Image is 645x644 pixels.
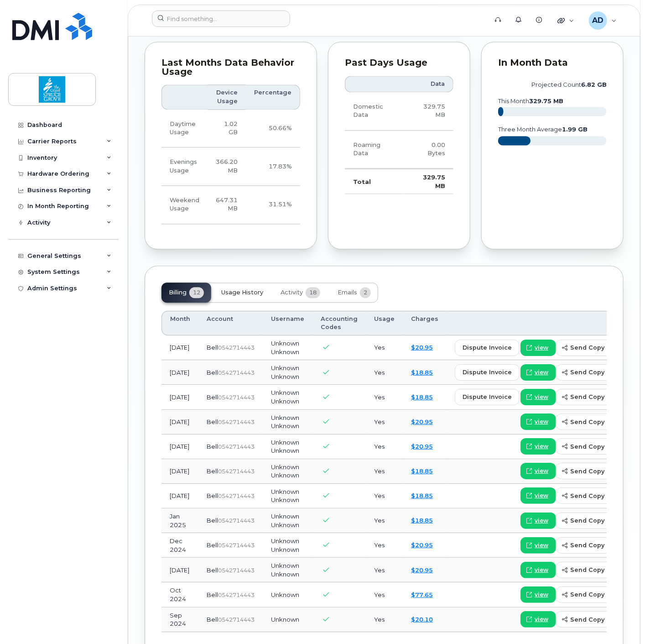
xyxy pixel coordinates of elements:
[411,467,433,475] a: $18.85
[161,533,198,558] td: Dec 2024
[570,492,604,500] span: send copy
[535,442,548,450] span: view
[498,58,607,68] div: In Month Data
[411,369,433,376] a: $18.85
[366,311,403,336] th: Usage
[535,517,548,525] span: view
[520,487,556,504] a: view
[531,81,607,88] text: projected count
[570,590,604,599] span: send copy
[221,289,263,296] span: Usage History
[263,311,312,336] th: Username
[592,15,603,26] span: AD
[161,582,198,607] td: Oct 2024
[161,435,198,459] td: [DATE]
[161,385,198,409] td: [DATE]
[366,335,403,360] td: Yes
[411,344,433,351] a: $20.95
[411,492,433,499] a: $18.85
[161,311,198,336] th: Month
[208,147,246,186] td: 366.20 MB
[246,84,300,110] th: Percentage
[463,393,512,401] span: dispute invoice
[570,393,604,401] span: send copy
[218,492,255,499] span: 0542714443
[207,517,218,524] span: Bell
[411,393,433,401] a: $18.85
[207,393,218,401] span: Bell
[411,418,433,425] a: $20.95
[570,418,604,426] span: send copy
[263,435,312,459] td: Unknown Unknown
[556,611,612,628] button: send copy
[455,364,520,381] button: dispute invoice
[570,565,604,574] span: send copy
[520,463,556,479] a: view
[338,289,357,296] span: Emails
[366,360,403,385] td: Yes
[581,81,607,88] tspan: 6.82 GB
[263,385,312,409] td: Unknown Unknown
[551,11,581,30] div: Quicklinks
[366,533,403,558] td: Yes
[263,360,312,385] td: Unknown Unknown
[535,492,548,500] span: view
[366,558,403,582] td: Yes
[463,368,512,377] span: dispute invoice
[345,168,405,194] td: Total
[207,418,218,425] span: Bell
[556,513,612,529] button: send copy
[570,541,604,550] span: send copy
[161,110,208,148] td: Daytime Usage
[535,541,548,550] span: view
[263,335,312,360] td: Unknown Unknown
[306,287,320,298] span: 18
[208,110,246,148] td: 1.02 GB
[411,591,433,598] a: $77.65
[556,586,612,603] button: send copy
[366,484,403,508] td: Yes
[161,459,198,484] td: [DATE]
[345,131,405,169] td: Roaming Data
[366,435,403,459] td: Yes
[208,84,246,110] th: Device Usage
[218,542,255,549] span: 0542714443
[366,607,403,632] td: Yes
[535,368,548,377] span: view
[312,311,366,336] th: Accounting Codes
[218,419,255,425] span: 0542714443
[263,508,312,533] td: Unknown Unknown
[562,126,588,133] tspan: 1.99 GB
[405,76,453,92] th: Data
[161,410,198,435] td: [DATE]
[218,344,255,351] span: 0542714443
[207,344,218,351] span: Bell
[405,168,453,194] td: 329.75 MB
[498,126,588,133] text: three month average
[411,443,433,450] a: $20.95
[570,343,604,352] span: send copy
[498,98,563,105] text: this month
[246,186,300,224] td: 31.51%
[556,389,612,405] button: send copy
[535,467,548,475] span: view
[520,389,556,405] a: view
[161,147,300,186] tr: Weekdays from 6:00pm to 8:00am
[207,369,218,376] span: Bell
[218,468,255,475] span: 0542714443
[411,517,433,524] a: $18.85
[529,98,563,105] tspan: 329.75 MB
[207,616,218,623] span: Bell
[535,344,548,352] span: view
[535,591,548,599] span: view
[535,615,548,623] span: view
[152,10,290,27] input: Find something...
[207,492,218,499] span: Bell
[161,147,208,186] td: Evenings Usage
[556,487,612,504] button: send copy
[263,484,312,508] td: Unknown Unknown
[520,537,556,554] a: view
[583,11,623,30] div: Allan Dumapal
[520,364,556,381] a: view
[366,582,403,607] td: Yes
